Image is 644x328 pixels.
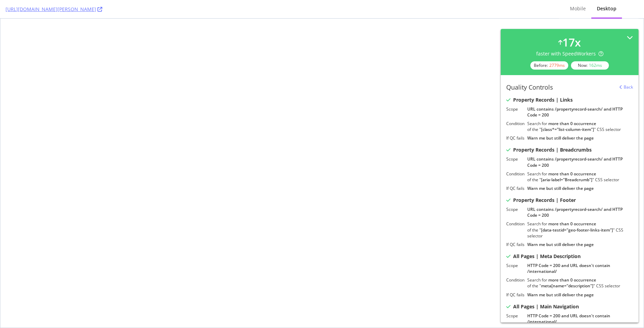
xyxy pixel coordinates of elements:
div: Quality Controls [506,83,553,91]
div: more than 0 occurrence [548,171,596,177]
div: URL contains /propertyrecord-search/ and HTTP Code = 200 [527,206,633,218]
div: Condition [506,171,524,177]
div: Scope [506,106,524,112]
div: Property Records | Breadcrumbs [513,146,592,153]
div: Condition [506,121,524,126]
div: URL contains /propertyrecord-search/ and HTTP Code = 200 [527,106,633,118]
div: Warn me but still deliver the page [527,135,633,141]
div: Condition [506,221,524,227]
div: Scope [506,156,524,162]
div: Search for of the " " CSS selector [527,277,633,289]
div: [class*="list-column-item"] [541,126,594,132]
div: more than 0 occurrence [548,221,596,227]
div: [data-testid="geo-footer-links-item"] [541,227,613,233]
div: more than 0 occurrence [548,121,596,126]
div: Scope [506,313,524,319]
div: Before: [530,61,568,70]
a: [URL][DOMAIN_NAME][PERSON_NAME] [6,6,102,13]
div: Condition [506,277,524,283]
div: Search for of the " " CSS selector [527,171,633,183]
div: All Pages | Meta Description [513,253,581,260]
div: Warn me but still deliver the page [527,242,633,247]
div: more than 0 occurrence [548,277,596,283]
div: URL contains /propertyrecord-search/ and HTTP Code = 200 [527,156,633,168]
div: Search for of the " " CSS selector [527,221,633,238]
div: HTTP Code = 200 and URL doesn't contain /international/ [527,313,633,325]
div: Desktop [597,5,616,12]
div: Search for of the " " CSS selector [527,121,633,132]
div: Property Records | Footer [513,197,576,204]
div: meta[name="description"] [541,283,593,289]
div: Warn me but still deliver the page [527,292,633,298]
div: If QC fails [506,185,524,191]
div: Scope [506,206,524,212]
div: Property Records | Links [513,96,573,103]
div: Mobile [570,5,586,12]
div: 162 ms [589,62,602,68]
div: If QC fails [506,242,524,247]
div: HTTP Code = 200 and URL doesn't contain /international/ [527,263,633,274]
a: Back [620,84,633,90]
div: All Pages | Main Navigation [513,303,579,310]
div: Warn me but still deliver the page [527,185,633,191]
div: Now: [571,61,609,70]
div: If QC fails [506,292,524,298]
div: 2779 ms [549,62,565,68]
div: If QC fails [506,135,524,141]
div: faster with SpeedWorkers [536,50,603,57]
div: Scope [506,263,524,268]
div: 17 x [562,34,581,50]
div: [aria-label="Breadcrumb"] [541,177,592,183]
